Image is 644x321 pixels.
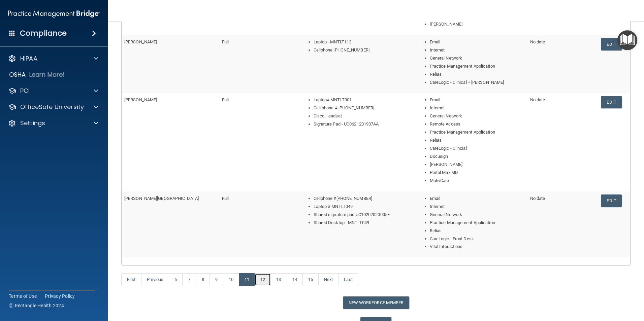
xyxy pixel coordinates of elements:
a: 10 [223,273,239,286]
button: New Workforce Member [343,296,409,309]
li: Portal Max MD [430,169,525,177]
li: Shared signature pad UC10202020005F [314,211,411,219]
li: Laptop # MNTLT049 [314,203,411,211]
li: Practice Management Application [430,128,525,136]
li: MotivCare [430,177,525,185]
li: [PERSON_NAME] [430,20,525,28]
li: Internet [430,46,525,54]
span: Ⓒ Rectangle Health 2024 [9,302,64,309]
a: 12 [255,273,271,286]
li: Email [430,38,525,46]
li: Docusign [430,152,525,160]
li: Laptop - MNTLT112 [314,38,411,46]
span: Full [222,97,229,102]
li: General Network [430,54,525,62]
a: Edit [601,96,621,108]
button: Open Resource Center [617,30,637,50]
h4: Compliance [20,29,67,38]
li: Signature Pad - UC0621201907AA [314,120,411,128]
a: Last [338,273,358,286]
li: CareLogic - Front Desk [430,235,525,243]
p: OfficeSafe University [20,103,84,111]
li: Vital Interactions [430,243,525,251]
li: Practice Management Application [430,62,525,70]
p: OSHA [9,71,26,79]
li: Cell phone # [PHONE_NUMBER] [314,104,411,112]
li: Internet [430,203,525,211]
li: Laptop# MNTLT301 [314,96,411,104]
li: Cellphone [PHONE_NUMBER] [314,46,411,54]
li: Remote Access [430,120,525,128]
a: Settings [8,119,98,127]
a: 6 [169,273,183,286]
a: Terms of Use [9,293,37,299]
li: Email [430,96,525,104]
li: Relias [430,136,525,144]
a: 15 [302,273,319,286]
a: Previous [141,273,169,286]
a: OfficeSafe University [8,103,98,111]
span: [PERSON_NAME] [124,97,157,102]
p: Settings [20,119,45,127]
li: Relias [430,227,525,235]
li: Shared Desktop - MNTLT049 [314,219,411,227]
li: Practice Management Application [430,219,525,227]
span: No date [530,196,545,201]
a: Privacy Policy [45,293,75,299]
a: 7 [182,273,196,286]
li: Email [430,194,525,203]
p: PCI [20,87,30,95]
a: First [121,273,141,286]
iframe: Drift Widget Chat Controller [527,273,636,300]
a: 11 [239,273,255,286]
span: [PERSON_NAME] [124,39,157,44]
span: No date [530,39,545,44]
li: CareLogic - Clincial [430,144,525,152]
a: 14 [287,273,303,286]
p: Learn More! [29,71,65,79]
li: Internet [430,104,525,112]
a: 9 [210,273,223,286]
li: Relias [430,70,525,78]
li: General Network [430,211,525,219]
a: Edit [601,194,621,207]
li: General Network [430,112,525,120]
p: HIPAA [20,55,37,63]
a: 8 [196,273,210,286]
a: Edit [601,38,621,50]
span: [PERSON_NAME][GEOGRAPHIC_DATA] [124,196,199,201]
span: Full [222,196,229,201]
span: No date [530,97,545,102]
li: CareLogic - Clinical + [PERSON_NAME] [430,78,525,86]
li: [PERSON_NAME] [430,160,525,169]
span: Full [222,39,229,44]
img: PMB logo [8,7,100,21]
a: HIPAA [8,55,98,63]
a: 13 [270,273,287,286]
li: Cellphone #[PHONE_NUMBER] [314,194,411,203]
a: Next [318,273,339,286]
li: Cisco Headset [314,112,411,120]
a: PCI [8,87,98,95]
